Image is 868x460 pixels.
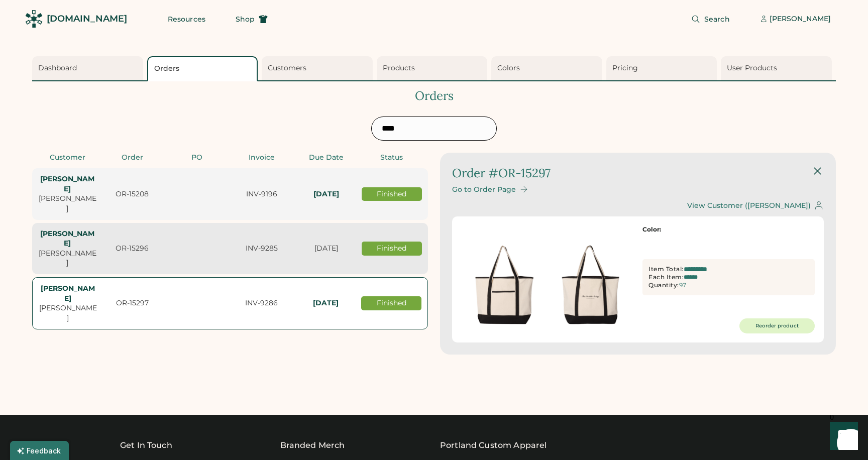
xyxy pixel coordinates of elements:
[268,63,370,73] div: Customers
[648,273,684,281] div: Each Item:
[41,284,95,303] strong: [PERSON_NAME]
[236,16,255,23] span: Shop
[642,225,661,233] strong: Color:
[461,242,548,328] img: generate-image
[297,298,355,308] div: In-Hands: Sun, Sep 7, 2025
[648,281,679,289] div: Quantity:
[40,174,94,193] strong: [PERSON_NAME]
[154,64,254,74] div: Orders
[297,189,356,199] div: In-Hands: Fri, May 23, 2025
[361,296,421,310] div: Finished
[40,229,94,248] strong: [PERSON_NAME]
[38,153,97,163] div: Customer
[727,63,829,73] div: User Products
[739,318,815,333] button: Reorder product
[38,174,97,213] div: [PERSON_NAME]
[32,87,836,104] div: Orders
[120,439,172,451] div: Get In Touch
[103,189,162,199] div: OR-15208
[103,153,162,163] div: Order
[232,189,291,199] div: INV-9196
[679,282,686,289] div: 97
[232,244,291,254] div: INV-9285
[38,63,140,73] div: Dashboard
[362,242,422,256] div: Finished
[232,153,291,163] div: Invoice
[297,153,356,163] div: Due Date
[440,439,547,451] a: Portland Custom Apparel
[612,63,714,73] div: Pricing
[548,242,634,328] img: generate-image
[383,63,485,73] div: Products
[168,153,227,163] div: PO
[497,63,599,73] div: Colors
[39,284,97,323] div: [PERSON_NAME]
[452,165,551,182] div: Order #OR-15297
[362,153,422,163] div: Status
[679,9,742,29] button: Search
[232,298,290,308] div: INV-9286
[362,187,422,201] div: Finished
[297,244,356,254] div: [DATE]
[770,14,831,24] div: [PERSON_NAME]
[103,298,161,308] div: OR-15297
[687,201,811,210] div: View Customer ([PERSON_NAME])
[38,229,97,268] div: [PERSON_NAME]
[280,439,345,451] div: Branded Merch
[156,9,218,29] button: Resources
[452,185,516,194] div: Go to Order Page
[224,9,280,29] button: Shop
[704,16,730,23] span: Search
[820,415,863,458] iframe: Front Chat
[47,13,127,25] div: [DOMAIN_NAME]
[25,10,43,28] img: Rendered Logo - Screens
[648,265,684,273] div: Item Total:
[103,244,162,254] div: OR-15296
